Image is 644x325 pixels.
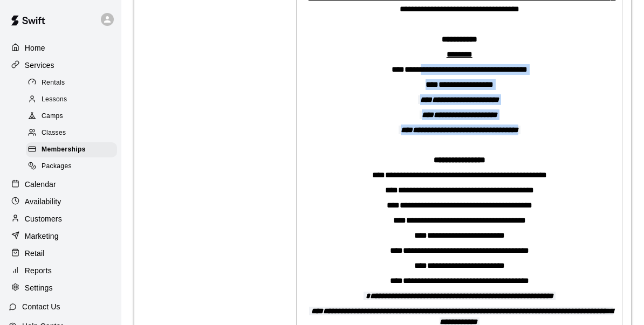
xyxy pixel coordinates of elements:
[9,211,113,227] a: Customers
[26,109,117,124] div: Camps
[26,92,117,107] div: Lessons
[42,144,86,155] span: Memberships
[9,262,113,279] a: Reports
[26,91,121,108] a: Lessons
[26,125,121,142] a: Classes
[25,282,53,293] p: Settings
[42,94,67,105] span: Lessons
[25,248,45,259] p: Retail
[9,245,113,261] a: Retail
[9,228,113,244] a: Marketing
[26,158,121,175] a: Packages
[26,75,117,91] div: Rentals
[42,161,72,172] span: Packages
[26,142,121,158] a: Memberships
[22,301,60,312] p: Contact Us
[9,193,113,210] a: Availability
[25,179,56,190] p: Calendar
[9,40,113,56] a: Home
[25,43,45,53] p: Home
[42,128,66,139] span: Classes
[26,142,117,157] div: Memberships
[26,74,121,91] a: Rentals
[9,280,113,296] a: Settings
[9,176,113,192] a: Calendar
[25,213,62,224] p: Customers
[42,78,65,88] span: Rentals
[42,111,63,122] span: Camps
[26,126,117,141] div: Classes
[25,60,54,71] p: Services
[25,265,52,276] p: Reports
[9,57,113,73] a: Services
[25,196,61,207] p: Availability
[25,231,59,241] p: Marketing
[26,108,121,125] a: Camps
[26,159,117,174] div: Packages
